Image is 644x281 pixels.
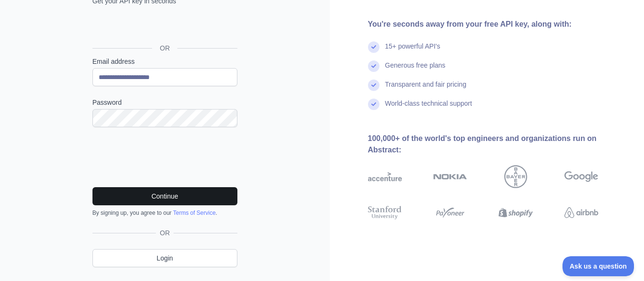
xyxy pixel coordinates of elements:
[385,80,467,99] div: Transparent and fair pricing
[385,99,472,118] div: World-class technical support
[92,98,237,107] label: Password
[433,165,467,188] img: nokia
[368,80,379,91] img: check mark
[564,165,598,188] img: google
[385,60,446,80] div: Generous free plans
[385,41,440,60] div: 15+ powerful API's
[368,133,629,156] div: 100,000+ of the world's top engineers and organizations run on Abstract:
[499,204,532,221] img: shopify
[564,204,598,221] img: airbnb
[92,249,237,267] a: Login
[88,16,240,37] iframe: Sign in with Google Button
[173,210,215,216] a: Terms of Service
[433,204,467,221] img: payoneer
[368,19,629,30] div: You're seconds away from your free API key, along with:
[92,187,237,205] button: Continue
[368,41,379,53] img: check mark
[368,60,379,72] img: check mark
[92,57,237,66] label: Email address
[368,165,402,188] img: accenture
[368,99,379,110] img: check mark
[92,139,237,176] iframe: reCAPTCHA
[368,204,402,221] img: stanford university
[504,165,527,188] img: bayer
[92,209,237,217] div: By signing up, you agree to our .
[152,43,177,53] span: OR
[156,228,174,238] span: OR
[562,256,634,276] iframe: Toggle Customer Support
